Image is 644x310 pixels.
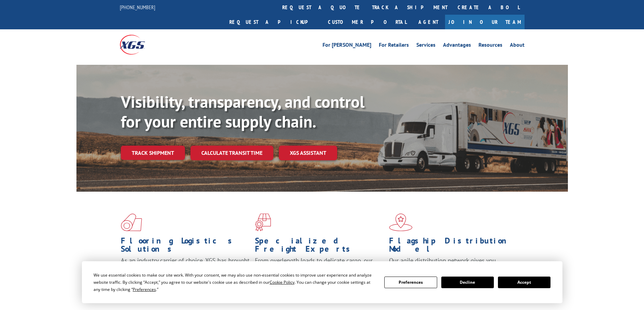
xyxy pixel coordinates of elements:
img: xgs-icon-total-supply-chain-intelligence-red [121,213,142,231]
img: xgs-icon-flagship-distribution-model-red [389,213,413,231]
a: Request a pickup [224,15,323,29]
span: Cookie Policy [270,279,295,285]
a: [PHONE_NUMBER] [120,4,155,11]
a: About [510,42,525,50]
h1: Specialized Freight Experts [255,237,384,256]
a: Advantages [443,42,471,50]
button: Accept [498,277,550,288]
a: Services [416,42,435,50]
span: Our agile distribution network gives you nationwide inventory management on demand. [389,256,515,272]
h1: Flooring Logistics Solutions [121,237,250,256]
a: Resources [478,42,502,50]
button: Decline [441,277,494,288]
div: Cookie Consent Prompt [82,261,562,303]
p: From overlength loads to delicate cargo, our experienced staff knows the best way to move your fr... [255,256,384,287]
button: Preferences [384,277,437,288]
a: Customer Portal [323,15,412,29]
a: Agent [412,15,445,29]
a: XGS ASSISTANT [279,146,337,160]
a: Join Our Team [445,15,525,29]
h1: Flagship Distribution Model [389,237,518,256]
span: As an industry carrier of choice, XGS has brought innovation and dedication to flooring logistics... [121,256,249,281]
b: Visibility, transparency, and control for your entire supply chain. [121,91,364,132]
div: We use essential cookies to make our site work. With your consent, we may also use non-essential ... [94,271,376,293]
img: xgs-icon-focused-on-flooring-red [255,213,271,231]
a: For Retailers [379,42,409,50]
a: Calculate transit time [190,146,273,160]
a: Track shipment [121,146,185,160]
span: Preferences [133,286,156,292]
a: For [PERSON_NAME] [323,42,371,50]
